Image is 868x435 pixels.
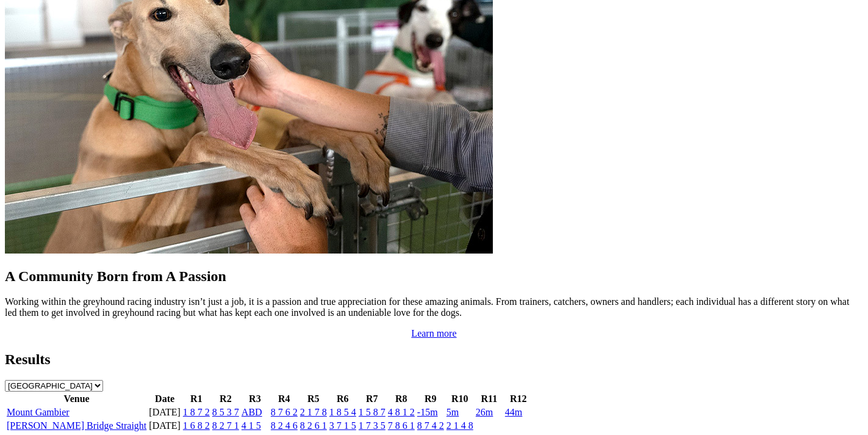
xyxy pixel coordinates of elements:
[271,407,298,417] a: 8 7 6 2
[329,393,357,405] th: R6
[300,420,327,431] a: 8 2 6 1
[447,420,473,431] a: 2 1 4 8
[476,407,493,417] a: 26m
[183,407,210,417] a: 1 8 7 2
[411,328,456,338] a: Learn more
[270,393,298,405] th: R4
[505,407,522,417] a: 44m
[447,407,459,417] a: 5m
[329,420,356,431] a: 3 7 1 5
[148,393,181,405] th: Date
[359,407,386,417] a: 1 5 8 7
[148,420,181,432] td: [DATE]
[5,351,863,368] h2: Results
[446,393,474,405] th: R10
[271,420,298,431] a: 8 2 4 6
[359,420,386,431] a: 1 7 3 5
[7,420,146,431] a: [PERSON_NAME] Bridge Straight
[148,406,181,419] td: [DATE]
[504,393,533,405] th: R12
[212,420,239,431] a: 8 2 7 1
[212,407,239,417] a: 8 5 3 7
[388,407,415,417] a: 4 8 1 2
[358,393,386,405] th: R7
[299,393,328,405] th: R5
[300,407,327,417] a: 2 1 7 8
[417,420,444,431] a: 8 7 4 2
[6,393,147,405] th: Venue
[183,420,210,431] a: 1 6 8 2
[242,407,262,417] a: ABD
[182,393,210,405] th: R1
[417,407,438,417] a: -15m
[5,296,863,318] p: Working within the greyhound racing industry isn’t just a job, it is a passion and true appreciat...
[212,393,240,405] th: R2
[417,393,445,405] th: R9
[387,393,415,405] th: R8
[475,393,503,405] th: R11
[329,407,356,417] a: 1 8 5 4
[5,268,863,285] h2: A Community Born from A Passion
[241,393,269,405] th: R3
[242,420,261,431] a: 4 1 5
[388,420,415,431] a: 7 8 6 1
[7,407,70,417] a: Mount Gambier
